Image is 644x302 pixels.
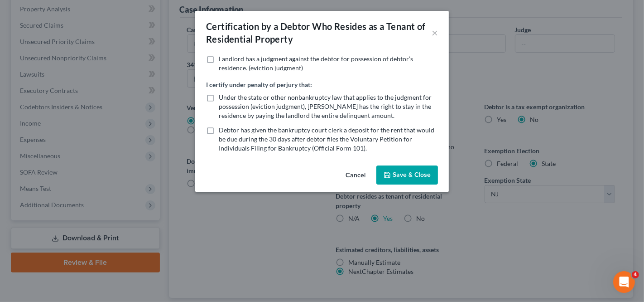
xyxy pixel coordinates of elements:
div: Certification by a Debtor Who Resides as a Tenant of Residential Property [206,20,432,45]
span: 4 [632,271,639,278]
span: Debtor has given the bankruptcy court clerk a deposit for the rent that would be due during the 3... [219,126,434,152]
button: Cancel [338,166,373,185]
span: Landlord has a judgment against the debtor for possession of debtor’s residence. (eviction judgment) [219,55,413,72]
span: Under the state or other nonbankruptcy law that applies to the judgment for possession (eviction ... [219,93,432,119]
label: I certify under penalty of perjury that: [206,80,312,89]
iframe: Intercom live chat [613,271,635,293]
button: Save & Close [376,166,438,185]
button: × [432,27,438,38]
